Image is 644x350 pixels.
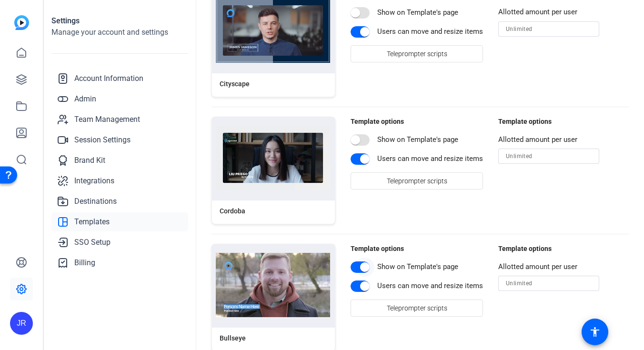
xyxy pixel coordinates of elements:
div: Template options [351,244,483,254]
span: Brand Kit [74,155,105,166]
span: Destinations [74,196,117,207]
img: Template image [216,253,330,318]
button: Teleprompter scripts [351,45,483,62]
input: Unlimited [506,278,592,289]
img: Template image [216,126,330,190]
div: JR [10,312,33,335]
div: Template options [498,117,599,127]
span: Templates [74,216,110,228]
a: SSO Setup [51,233,188,252]
div: Users can move and resize items [377,153,483,164]
span: SSO Setup [74,237,111,248]
div: Allotted amount per user [498,134,599,145]
div: Users can move and resize items [377,280,483,291]
input: Unlimited [506,23,592,35]
div: Allotted amount per user [498,261,599,272]
h1: Settings [51,15,188,27]
div: Show on Template's page [377,7,458,18]
div: Allotted amount per user [498,7,599,18]
div: Users can move and resize items [377,26,483,37]
a: Destinations [51,192,188,211]
a: Account Information [51,69,188,88]
a: Templates [51,212,188,231]
a: Integrations [51,171,188,190]
a: Billing [51,253,188,272]
div: Show on Template's page [377,134,458,145]
span: Integrations [74,175,114,187]
div: Cityscape [220,79,250,89]
a: Admin [51,90,188,109]
span: Session Settings [74,134,131,146]
button: Teleprompter scripts [351,172,483,190]
span: Account Information [74,73,143,84]
a: Team Management [51,110,188,129]
h2: Manage your account and settings [51,27,188,38]
div: Show on Template's page [377,261,458,272]
img: blue-gradient.svg [14,15,29,30]
a: Session Settings [51,130,188,150]
button: Teleprompter scripts [351,300,483,317]
mat-icon: accessibility [589,326,601,338]
input: Unlimited [506,150,592,162]
div: Template options [351,117,483,127]
div: Bullseye [220,333,246,343]
span: Team Management [74,114,140,125]
span: Admin [74,93,96,105]
span: Teleprompter scripts [387,45,447,63]
span: Teleprompter scripts [387,299,447,317]
div: Cordoba [220,206,245,216]
span: Billing [74,257,95,269]
div: Template options [498,244,599,254]
span: Teleprompter scripts [387,172,447,190]
a: Brand Kit [51,151,188,170]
